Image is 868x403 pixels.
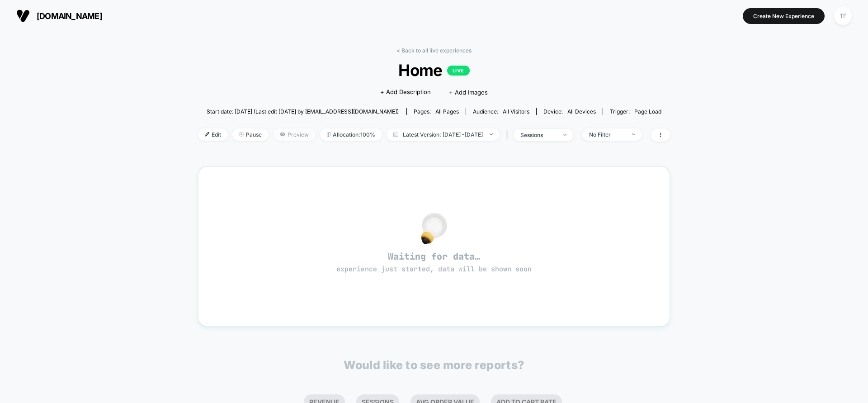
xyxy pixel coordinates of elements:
span: + Add Description [380,88,431,97]
img: end [239,132,244,137]
div: TF [834,7,852,25]
span: all pages [435,108,459,115]
span: Edit [198,128,228,141]
div: Pages: [414,108,459,115]
img: no_data [421,213,447,244]
span: Preview [273,128,316,141]
div: Trigger: [610,108,661,115]
img: rebalance [327,132,330,137]
p: LIVE [447,66,470,76]
span: Page Load [634,108,661,115]
span: experience just started, data will be shown soon [336,265,532,274]
span: [DOMAIN_NAME] [37,11,102,21]
span: Allocation: 100% [320,128,382,141]
button: [DOMAIN_NAME] [14,9,105,23]
span: Pause [232,128,269,141]
div: No Filter [589,131,625,138]
img: end [563,134,566,136]
span: all devices [567,108,596,115]
span: Home [222,61,646,80]
img: end [490,133,493,135]
span: Latest Version: [DATE] - [DATE] [387,128,500,141]
div: Audience: [473,108,529,115]
img: calendar [393,132,398,137]
span: Start date: [DATE] (Last edit [DATE] by [EMAIL_ADDRESS][DOMAIN_NAME]) [207,108,399,115]
span: Device: [536,108,603,115]
span: | [504,128,514,142]
span: Waiting for data… [214,251,654,274]
p: Would like to see more reports? [344,358,524,372]
button: TF [831,7,854,25]
a: < Back to all live experiences [396,47,472,54]
img: Visually logo [16,9,30,23]
span: + Add Images [449,89,488,96]
span: All Visitors [503,108,529,115]
button: Create New Experience [743,8,825,24]
div: sessions [520,132,557,138]
img: end [632,133,635,135]
img: edit [205,132,209,137]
